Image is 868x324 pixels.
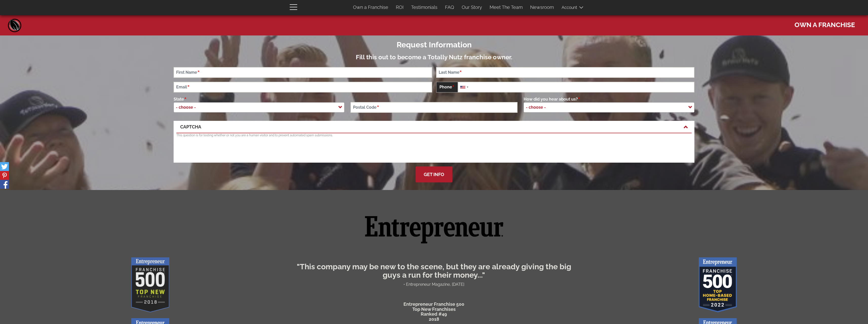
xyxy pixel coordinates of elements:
[176,140,253,160] iframe: reCAPTCHA
[524,102,694,112] span: - choose -
[296,302,572,322] h4: Entrepreneur Franchise 500 Top New Franchises Ranked #49 2018
[174,54,694,61] h3: Fill this out to become a Totally Nutz franchise owner.
[174,102,344,112] span: - choose -
[174,67,432,78] input: First Name
[349,2,392,13] a: Own a Franchise
[407,2,441,13] a: Testimonials
[131,257,169,312] img: Entrepreneur Magazine Award, Top 500 New Franchises, 2018
[174,97,187,102] span: State
[180,124,688,130] a: CAPTCHA
[436,67,695,78] input: Last Name
[350,102,517,113] input: Postal Code
[174,82,432,92] input: Email
[174,102,201,112] span: - choose -
[458,82,470,92] div: United States: +1
[296,262,572,279] h2: "This company may be new to the scene, but they are already giving the big guys a run for their m...
[7,18,22,33] a: Home
[524,102,551,112] span: - choose -
[441,2,458,13] a: FAQ
[176,133,692,138] p: This question is for testing whether or not you are a human visitor and to prevent automated spam...
[458,2,486,13] a: Our Story
[526,2,558,13] a: Newsroom
[699,257,737,312] img: Entrepreneur Magazine Award, Top 500 Home Based Business Franchises, 2022
[174,41,694,49] h2: Request Information
[436,82,458,92] span: Phone
[795,18,855,29] span: Own a Franchise
[486,2,526,13] a: Meet The Team
[392,2,407,13] a: ROI
[416,166,452,182] button: Get Info
[524,97,580,102] span: How did you hear about us?
[361,202,507,257] img: Entrepreneur Magazine Logo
